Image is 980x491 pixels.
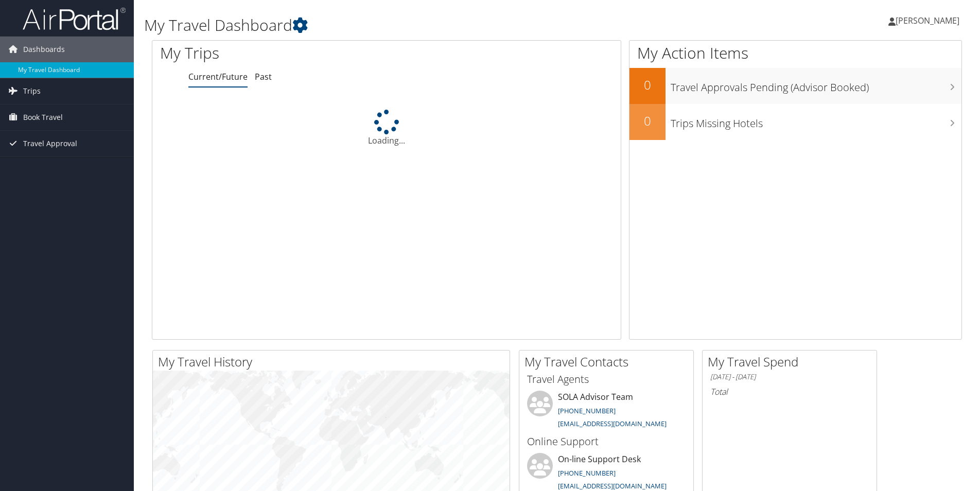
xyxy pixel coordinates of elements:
[23,131,77,156] span: Travel Approval
[527,434,686,449] h3: Online Support
[629,68,961,104] a: 0Travel Approvals Pending (Advisor Booked)
[558,468,616,478] a: [PHONE_NUMBER]
[710,372,869,382] h6: [DATE] - [DATE]
[522,391,691,433] li: SOLA Advisor Team
[629,112,666,130] h2: 0
[671,75,961,95] h3: Travel Approvals Pending (Advisor Booked)
[629,42,961,64] h1: My Action Items
[188,71,248,82] a: Current/Future
[671,111,961,131] h3: Trips Missing Hotels
[144,14,694,36] h1: My Travel Dashboard
[527,372,686,387] h3: Travel Agents
[255,71,272,82] a: Past
[158,353,510,371] h2: My Travel History
[558,406,616,415] a: [PHONE_NUMBER]
[629,104,961,140] a: 0Trips Missing Hotels
[888,5,970,36] a: [PERSON_NAME]
[710,386,869,397] h6: Total
[23,104,63,130] span: Book Travel
[152,110,621,147] div: Loading...
[558,481,667,490] a: [EMAIL_ADDRESS][DOMAIN_NAME]
[524,353,693,371] h2: My Travel Contacts
[160,42,418,64] h1: My Trips
[708,353,877,371] h2: My Travel Spend
[629,76,666,94] h2: 0
[896,15,959,26] span: [PERSON_NAME]
[23,37,65,62] span: Dashboards
[23,78,41,104] span: Trips
[23,7,126,31] img: airportal-logo.png
[558,419,667,428] a: [EMAIL_ADDRESS][DOMAIN_NAME]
